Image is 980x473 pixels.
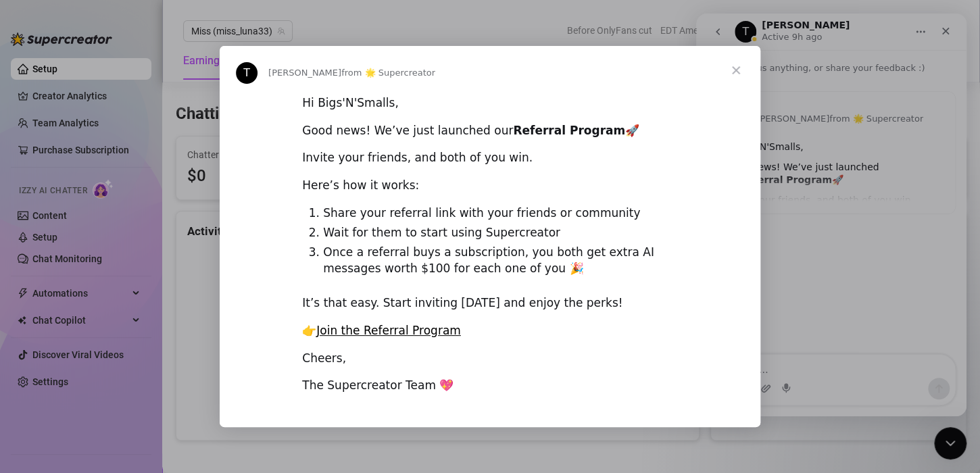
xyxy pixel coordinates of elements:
textarea: Message… [11,341,259,364]
li: Once a referral buys a subscription, you both get extra AI messages worth $100 for each one of you 🎉 [323,245,678,277]
li: Share your referral link with your friends or community [323,205,678,222]
div: Close [237,5,262,30]
div: Here’s how it works: [302,178,678,194]
a: Join the Referral Program [316,324,461,337]
button: Home [212,5,237,31]
div: The Supercreator Team 💖 [302,378,678,394]
div: It’s that easy. Start inviting [DATE] and enjoy the perks! [302,295,678,312]
span: [PERSON_NAME] [268,68,341,78]
b: Referral Program [513,124,625,137]
div: Invite your friends, and both of you win. [302,150,678,166]
span: from 🌟 Supercreator [133,100,227,110]
div: Profile image for Tanya [28,95,49,116]
div: Hi Bigs'N'Smalls, [302,95,678,111]
span: from 🌟 Supercreator [341,68,435,78]
button: Send a message… [232,364,253,386]
p: Active 9h ago [66,17,126,30]
button: Upload attachment [64,370,75,380]
span: [PERSON_NAME] [60,100,133,110]
button: go back [9,5,34,31]
div: Profile image for Tanya [39,7,60,29]
div: Tanya says… [11,78,260,217]
div: Good news! We’ve just launched our 🚀 [28,147,243,174]
button: Gif picker [43,370,53,380]
li: Wait for them to start using Supercreator [323,225,678,241]
div: Cheers, [302,351,678,367]
h1: [PERSON_NAME] [66,7,153,17]
div: Hi Bigs'N'Smalls, [28,127,243,141]
div: Good news! We’ve just launched our 🚀 [302,123,678,139]
button: Start recording [86,370,97,380]
div: Profile image for Tanya [236,62,258,84]
button: Emoji picker [21,370,32,380]
span: Close [712,46,760,95]
div: 👉 [302,323,678,339]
